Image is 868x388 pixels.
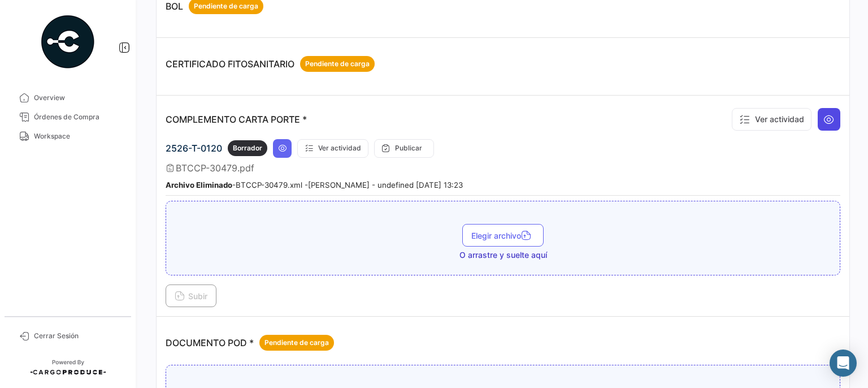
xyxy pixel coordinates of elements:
span: Workspace [34,131,122,141]
span: Borrador [233,143,262,153]
span: Pendiente de carga [194,1,258,11]
button: Ver actividad [297,139,368,158]
p: DOCUMENTO POD * [166,335,334,351]
button: Elegir archivo [462,224,544,247]
span: Pendiente de carga [305,59,370,69]
a: Workspace [9,127,127,146]
span: Overview [34,93,122,103]
span: O arrastre y suelte aquí [459,249,547,261]
span: BTCCP-30479.pdf [176,162,254,174]
div: Abrir Intercom Messenger [830,350,857,377]
button: Subir [166,284,216,307]
button: Publicar [374,139,434,158]
a: Overview [9,88,127,107]
p: CERTIFICADO FITOSANITARIO [166,56,375,72]
small: - BTCCP-30479.xml - [PERSON_NAME] - undefined [DATE] 13:23 [166,180,463,189]
span: Elegir archivo [471,231,535,240]
img: powered-by.png [40,14,96,70]
span: 2526-T-0120 [166,143,222,154]
button: Ver actividad [732,108,811,131]
span: Subir [175,291,207,301]
span: Pendiente de carga [264,338,329,348]
span: Órdenes de Compra [34,112,122,122]
span: Cerrar Sesión [34,331,122,341]
p: COMPLEMENTO CARTA PORTE * [166,114,307,125]
a: Órdenes de Compra [9,107,127,127]
b: Archivo Eliminado [166,180,232,189]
